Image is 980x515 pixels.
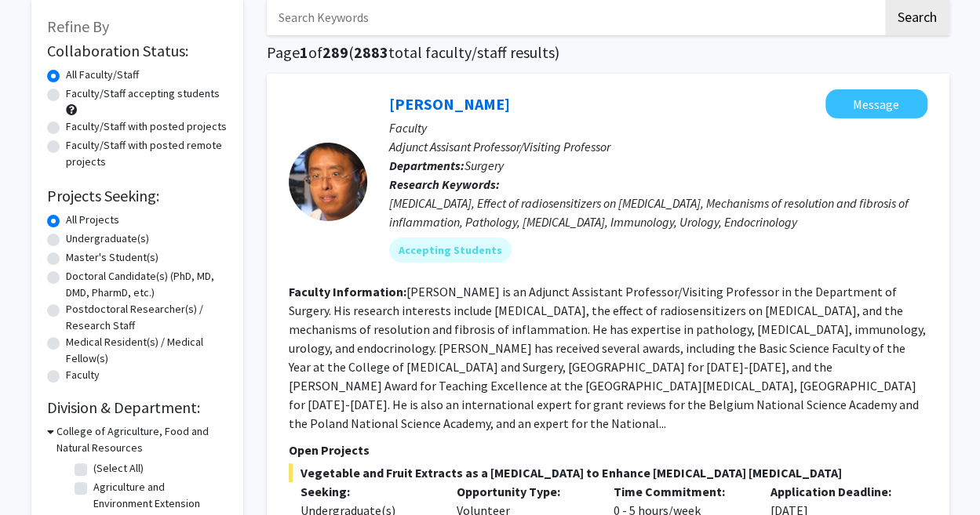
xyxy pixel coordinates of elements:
label: Agriculture and Environment Extension [93,479,224,512]
p: Time Commitment: [614,482,747,501]
button: Message Yujiang Fang [825,89,927,118]
label: (Select All) [93,460,144,477]
b: Research Keywords: [389,176,500,192]
h1: Page of ( total faculty/staff results) [267,43,949,62]
label: Faculty [66,367,100,383]
p: Adjunct Assisant Professor/Visiting Professor [389,137,927,156]
mat-chip: Accepting Students [389,238,512,263]
a: [PERSON_NAME] [389,94,510,114]
label: Undergraduate(s) [66,230,149,247]
span: Refine By [47,16,109,36]
label: Doctoral Candidate(s) (PhD, MD, DMD, PharmD, etc.) [66,268,228,301]
label: All Projects [66,212,119,228]
h3: College of Agriculture, Food and Natural Resources [56,423,228,456]
label: All Faculty/Staff [66,67,139,83]
b: Faculty Information: [289,284,406,299]
p: Opportunity Type: [457,482,590,501]
label: Medical Resident(s) / Medical Fellow(s) [66,334,228,367]
label: Postdoctoral Researcher(s) / Research Staff [66,301,228,334]
h2: Projects Seeking: [47,187,228,205]
span: 289 [322,42,348,62]
span: Surgery [464,158,504,173]
b: Departments: [389,158,464,173]
span: 1 [300,42,308,62]
h2: Collaboration Status: [47,42,228,60]
iframe: Chat [12,444,67,503]
p: Faculty [389,118,927,137]
p: Seeking: [301,482,434,501]
p: Application Deadline: [771,482,904,501]
h2: Division & Department: [47,398,228,417]
label: Faculty/Staff with posted remote projects [66,137,228,170]
span: 2883 [354,42,388,62]
label: Faculty/Staff accepting students [66,85,220,102]
div: [MEDICAL_DATA], Effect of radiosensitizers on [MEDICAL_DATA], Mechanisms of resolution and fibros... [389,194,927,231]
span: Vegetable and Fruit Extracts as a [MEDICAL_DATA] to Enhance [MEDICAL_DATA] [MEDICAL_DATA] [289,463,927,482]
fg-read-more: [PERSON_NAME] is an Adjunct Assistant Professor/Visiting Professor in the Department of Surgery. ... [289,284,926,431]
label: Faculty/Staff with posted projects [66,118,227,135]
p: Open Projects [289,441,927,459]
label: Master's Student(s) [66,249,158,266]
